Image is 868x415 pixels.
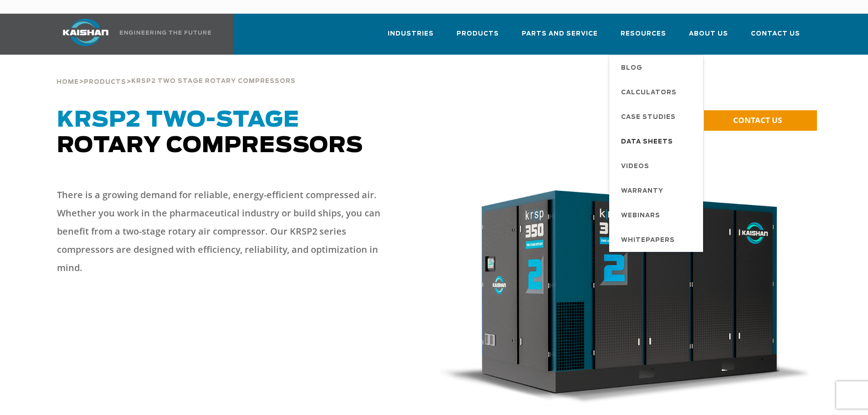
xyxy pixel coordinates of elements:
[751,22,800,53] a: Contact Us
[388,29,434,39] span: Industries
[57,109,299,131] span: KRSP2 Two-Stage
[621,85,677,101] span: Calculators
[84,79,126,85] span: Products
[612,80,703,104] a: Calculators
[388,22,434,53] a: Industries
[704,110,817,131] a: CONTACT US
[689,29,728,39] span: About Us
[621,61,642,76] span: Blog
[57,109,363,157] span: Rotary Compressors
[621,208,660,224] span: Webinars
[120,31,211,35] img: Engineering the future
[51,19,120,46] img: kaishan logo
[612,154,703,178] a: Videos
[440,190,812,406] img: krsp350
[56,77,79,86] a: Home
[457,22,499,53] a: Products
[621,29,666,39] span: Resources
[689,22,728,53] a: About Us
[621,110,676,125] span: Case Studies
[522,29,598,39] span: Parts and Service
[56,79,79,85] span: Home
[612,129,703,154] a: Data Sheets
[621,22,666,53] a: Resources
[522,22,598,53] a: Parts and Service
[621,134,673,150] span: Data Sheets
[51,14,213,55] a: Kaishan USA
[621,233,675,248] span: Whitepapers
[612,227,703,252] a: Whitepapers
[612,203,703,227] a: Webinars
[131,78,296,84] span: krsp2 two stage rotary compressors
[612,104,703,129] a: Case Studies
[84,77,126,86] a: Products
[612,55,703,80] a: Blog
[621,159,649,174] span: Videos
[612,178,703,203] a: Warranty
[457,29,499,39] span: Products
[621,184,663,199] span: Warranty
[56,55,296,89] div: > >
[57,186,398,277] p: There is a growing demand for reliable, energy-efficient compressed air. Whether you work in the ...
[733,115,782,125] span: CONTACT US
[751,29,800,39] span: Contact Us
